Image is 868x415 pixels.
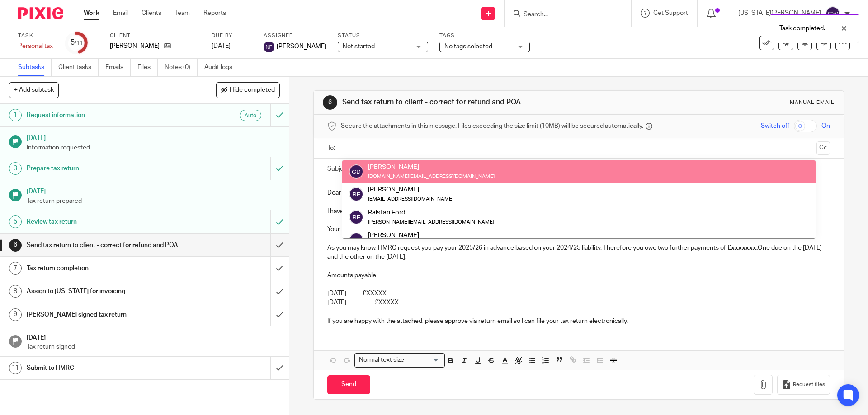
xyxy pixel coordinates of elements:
span: Switch off [761,121,789,131]
div: Search for option [354,353,445,367]
span: Secure the attachments in this message. Files exceeding the size limit (10MB) will be secured aut... [341,121,643,131]
div: 5 [9,215,22,228]
p: Amounts payable [327,271,830,280]
h1: Send tax return to client - correct for refund and POA [27,238,183,252]
div: [PERSON_NAME] [368,163,495,172]
input: Send [327,375,370,395]
img: svg%3E [349,210,363,224]
p: Information requested [27,143,280,152]
label: Client [110,32,200,39]
small: /11 [75,41,83,46]
p: Tax return prepared [27,196,280,205]
span: Not started [343,43,375,50]
div: Ralstan Ford [368,208,494,217]
a: Emails [105,59,131,76]
p: As you may know, HMRC request you pay your 2025/26 in advance based on your 2024/25 liability. Th... [327,243,830,262]
h1: [PERSON_NAME] signed tax return [27,308,183,322]
div: Manual email [790,99,835,106]
input: Search for option [407,355,439,365]
img: svg%3E [349,187,363,201]
div: [PERSON_NAME] [368,231,494,240]
img: svg%3E [826,6,840,21]
label: Subject: [327,164,351,173]
div: 1 [9,109,22,121]
a: Notes (0) [165,59,198,76]
img: Pixie [18,7,63,19]
div: 8 [9,285,22,298]
label: Assignee [264,32,326,39]
p: [PERSON_NAME] [110,42,160,51]
small: [DOMAIN_NAME][EMAIL_ADDRESS][DOMAIN_NAME] [368,174,495,179]
div: Personal tax [18,42,54,51]
p: If you are happy with the attached, please approve via return email so I can file your tax return... [327,317,830,326]
label: Status [338,32,428,39]
strong: xxxxxxx. [731,245,758,251]
h1: Tax return completion [27,261,183,275]
button: + Add subtask [9,82,59,98]
div: [PERSON_NAME] [368,185,453,194]
h1: [DATE] [27,185,280,196]
a: Reports [203,9,226,18]
h1: Submit to HMRC [27,361,183,375]
span: Hide completed [230,87,275,94]
h1: Review tax return [27,215,183,228]
a: Clients [142,9,161,18]
div: 6 [9,239,22,252]
span: [DATE] [212,43,231,49]
span: [PERSON_NAME] [277,42,326,51]
a: Files [137,59,158,76]
h1: Send tax return to client - correct for refund and POA [342,98,598,107]
span: On [821,121,830,131]
p: Your tax return shows a liability of £ . [327,225,830,234]
div: 7 [9,262,22,275]
img: svg%3E [349,233,363,247]
p: Task completed. [779,24,825,33]
label: Due by [212,32,252,39]
h1: Prepare tax return [27,162,183,175]
label: To: [327,144,337,153]
small: [EMAIL_ADDRESS][DOMAIN_NAME] [368,196,453,201]
div: 9 [9,308,22,321]
h1: [DATE] [27,331,280,342]
button: Hide completed [216,82,280,98]
p: [DATE] £XXXXX [327,298,830,307]
a: Team [175,9,190,18]
div: 5 [71,37,83,48]
small: [PERSON_NAME][EMAIL_ADDRESS][DOMAIN_NAME] [368,219,494,224]
button: Request files [777,375,830,395]
img: svg%3E [349,164,363,179]
a: Audit logs [204,59,239,76]
img: svg%3E [264,42,274,52]
h1: Assign to [US_STATE] for invoicing [27,284,183,298]
a: Email [113,9,128,18]
span: No tags selected [444,43,492,50]
div: 11 [9,362,22,374]
span: Normal text size [357,355,406,365]
a: Client tasks [58,59,99,76]
div: Auto [240,110,261,121]
p: [DATE] £XXXXX [327,289,830,298]
p: Dear [PERSON_NAME] [327,188,830,197]
h1: Request information [27,108,183,122]
a: Work [84,9,99,18]
div: 3 [9,162,22,175]
p: Tax return signed [27,342,280,351]
span: Request files [793,381,825,388]
div: 6 [323,95,337,110]
h1: [DATE] [27,131,280,143]
label: Task [18,32,54,39]
button: Cc [816,141,830,155]
a: Subtasks [18,59,52,76]
p: I have the pleasure of enclosing your tax return to the [DATE]. [327,207,830,216]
